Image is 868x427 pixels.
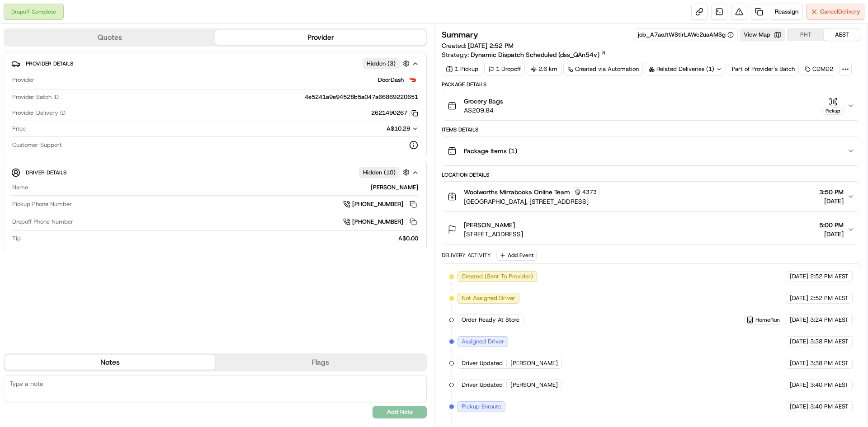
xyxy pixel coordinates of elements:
[12,141,62,149] span: Customer Support
[468,42,514,50] span: [DATE] 2:52 PM
[11,165,419,180] button: Driver DetailsHidden (10)
[154,89,165,100] button: Start new chat
[464,106,503,115] span: A$209.84
[442,31,478,39] h3: Summary
[367,60,396,68] span: Hidden ( 3 )
[387,125,410,132] span: A$10.29
[26,60,73,67] span: Provider Details
[819,230,844,239] span: [DATE]
[12,76,34,84] span: Provider
[790,381,808,389] span: [DATE]
[26,169,66,176] span: Driver Details
[378,76,404,84] span: DoorDash
[12,235,21,243] span: Tip
[31,86,148,95] div: Start new chat
[9,9,27,27] img: Nash
[824,29,860,41] button: AEST
[12,200,72,208] span: Pickup Phone Number
[790,316,808,324] span: [DATE]
[12,93,59,101] span: Provider Batch ID
[822,97,844,115] button: Pickup
[32,183,418,192] div: [PERSON_NAME]
[215,30,426,45] button: Provider
[464,146,517,155] span: Package Items ( 1 )
[64,153,109,160] a: Powered byPylon
[339,125,418,133] button: A$10.29
[24,58,163,68] input: Got a question? Start typing here...
[471,50,606,59] a: Dynamic Dispatch Scheduled (dss_QAn54v)
[359,167,412,178] button: Hidden (10)
[484,63,525,75] div: 1 Dropoff
[442,81,860,88] div: Package Details
[442,136,860,165] button: Package Items (1)
[343,199,418,209] a: [PHONE_NUMBER]
[464,97,503,106] span: Grocery Bags
[645,63,726,75] div: Related Deliveries (1)
[5,127,73,144] a: 📗Knowledge Base
[810,338,849,346] span: 3:38 PM AEST
[819,197,844,206] span: [DATE]
[464,197,600,206] span: [GEOGRAPHIC_DATA], [STREET_ADDRESS]
[471,50,599,59] span: Dynamic Dispatch Scheduled (dss_QAn54v)
[790,272,808,281] span: [DATE]
[9,36,165,51] p: Welcome 👋
[90,153,109,160] span: Pylon
[352,200,403,208] span: [PHONE_NUMBER]
[462,338,504,346] span: Assigned Driver
[363,58,412,69] button: Hidden (3)
[85,131,145,140] span: API Documentation
[12,218,73,226] span: Dropoff Phone Number
[638,31,734,39] div: job_A7aoJtWStirLAWc2uaAMSg
[527,63,561,75] div: 2.6 km
[442,182,860,211] button: Woolworths Mirrabooka Online Team4373[GEOGRAPHIC_DATA], [STREET_ADDRESS]3:50 PM[DATE]
[442,41,514,50] span: Created:
[442,252,491,259] div: Delivery Activity
[755,316,780,324] span: HomeRun
[740,28,785,41] button: View Map
[5,30,215,45] button: Quotes
[563,63,643,75] a: Created via Automation
[810,316,849,324] span: 3:24 PM AEST
[363,169,396,177] span: Hidden ( 10 )
[801,63,837,75] div: CDMD2
[31,95,114,103] div: We're available if you need us!
[215,355,426,370] button: Flags
[442,126,860,133] div: Items Details
[442,91,860,120] button: Grocery BagsA$209.84Pickup
[442,215,860,244] button: [PERSON_NAME][STREET_ADDRESS]5:00 PM[DATE]
[18,131,69,140] span: Knowledge Base
[12,125,26,133] span: Price
[9,86,25,103] img: 1736555255976-a54dd68f-1ca7-489b-9aae-adbdc363a1c4
[810,403,849,411] span: 3:40 PM AEST
[305,93,418,101] span: 4e5241a9e94528b5a047a66869220651
[822,107,844,115] div: Pickup
[442,171,860,178] div: Location Details
[24,235,418,243] div: A$0.00
[462,359,503,367] span: Driver Updated
[510,359,558,367] span: [PERSON_NAME]
[790,403,808,411] span: [DATE]
[343,217,418,227] a: [PHONE_NUMBER]
[810,294,849,302] span: 2:52 PM AEST
[582,188,597,196] span: 4373
[810,359,849,367] span: 3:38 PM AEST
[73,127,149,144] a: 💻API Documentation
[76,132,84,139] div: 💻
[790,338,808,346] span: [DATE]
[352,218,403,226] span: [PHONE_NUMBER]
[790,359,808,367] span: [DATE]
[371,109,418,117] button: 2621490267
[407,75,418,85] img: doordash_logo_v2.png
[464,188,570,197] span: Woolworths Mirrabooka Online Team
[819,188,844,197] span: 3:50 PM
[462,381,503,389] span: Driver Updated
[790,294,808,302] span: [DATE]
[819,221,844,230] span: 5:00 PM
[462,294,515,302] span: Not Assigned Driver
[462,316,519,324] span: Order Ready At Store
[510,381,558,389] span: [PERSON_NAME]
[771,4,802,20] button: Reassign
